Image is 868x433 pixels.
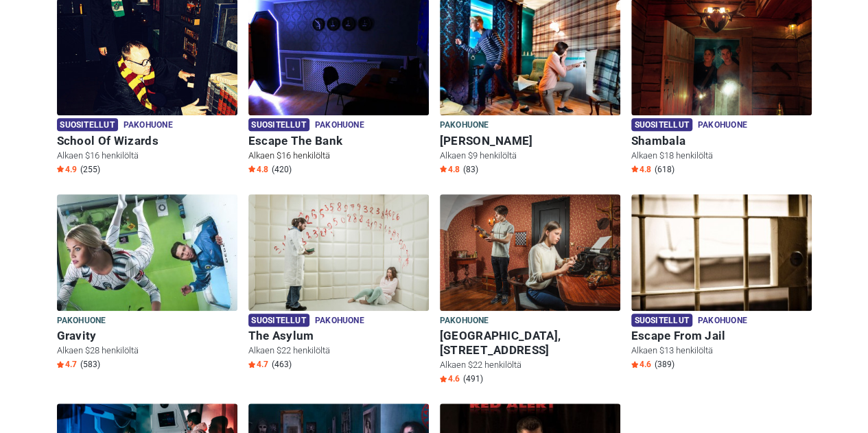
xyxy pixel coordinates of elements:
img: Gravity [57,194,237,311]
p: Alkaen $9 henkilöltä [440,150,620,162]
h6: School Of Wizards [57,134,237,148]
p: Alkaen $28 henkilöltä [57,344,237,357]
p: Alkaen $22 henkilöltä [248,344,429,357]
h6: [PERSON_NAME] [440,134,620,148]
span: 4.8 [248,164,268,175]
h6: Gravity [57,329,237,343]
img: Escape From Jail [631,194,812,311]
img: Star [57,361,64,368]
span: Pakohuone [315,118,364,133]
span: Suositellut [631,118,692,131]
img: Star [248,361,255,368]
p: Alkaen $16 henkilöltä [57,150,237,162]
h6: The Asylum [248,329,429,343]
a: Gravity Pakohuone Gravity Alkaen $28 henkilöltä Star4.7 (583) [57,194,237,373]
span: 4.6 [440,373,460,384]
span: (255) [80,164,100,175]
span: Suositellut [248,314,309,327]
p: Alkaen $18 henkilöltä [631,150,812,162]
span: (463) [272,359,292,370]
h6: Escape From Jail [631,329,812,343]
span: 4.8 [440,164,460,175]
img: Star [440,165,447,172]
a: The Asylum Suositellut Pakohuone The Asylum Alkaen $22 henkilöltä Star4.7 (463) [248,194,429,373]
img: The Asylum [248,194,429,311]
a: Baker Street, 221 B Pakohuone [GEOGRAPHIC_DATA], [STREET_ADDRESS] Alkaen $22 henkilöltä Star4.6 (... [440,194,620,388]
span: (389) [655,359,675,370]
span: (618) [655,164,675,175]
p: Alkaen $13 henkilöltä [631,344,812,357]
span: (491) [463,373,483,384]
span: 4.8 [631,164,651,175]
img: Star [440,375,447,382]
span: Suositellut [631,314,692,327]
a: Escape From Jail Suositellut Pakohuone Escape From Jail Alkaen $13 henkilöltä Star4.6 (389) [631,194,812,373]
span: (83) [463,164,478,175]
img: Star [631,361,638,368]
p: Alkaen $16 henkilöltä [248,150,429,162]
span: Pakohuone [315,314,364,329]
h6: Escape The Bank [248,134,429,148]
span: (583) [80,359,100,370]
span: Pakohuone [124,118,173,133]
p: Alkaen $22 henkilöltä [440,359,620,371]
span: Pakohuone [57,314,106,329]
span: 4.7 [57,359,77,370]
span: Pakohuone [440,118,489,133]
span: Pakohuone [698,314,747,329]
span: Suositellut [248,118,309,131]
span: 4.6 [631,359,651,370]
img: Star [631,165,638,172]
img: Baker Street, 221 B [440,194,620,311]
span: Pakohuone [698,118,747,133]
h6: Shambala [631,134,812,148]
span: Pakohuone [440,314,489,329]
img: Star [248,165,255,172]
span: 4.9 [57,164,77,175]
img: Star [57,165,64,172]
span: Suositellut [57,118,118,131]
h6: [GEOGRAPHIC_DATA], [STREET_ADDRESS] [440,329,620,358]
span: 4.7 [248,359,268,370]
span: (420) [272,164,292,175]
